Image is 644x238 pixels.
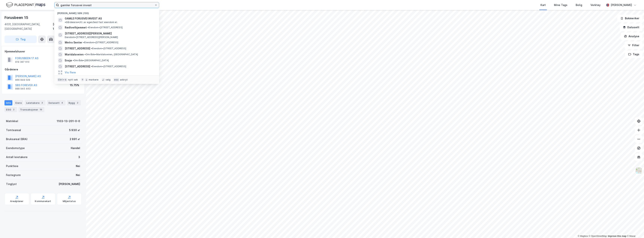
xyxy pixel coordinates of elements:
div: Arealplaner [10,200,23,203]
div: Forusbeen 15 [4,15,29,21]
div: 4031, [GEOGRAPHIC_DATA], [GEOGRAPHIC_DATA] [4,22,53,31]
span: [STREET_ADDRESS] [65,64,90,69]
div: Bolig [576,3,582,7]
div: avbryt [120,78,128,81]
div: Verktøy [590,3,601,7]
a: Improve this map [608,235,626,237]
div: 919 387 610 [15,60,29,63]
button: Tags [625,51,643,58]
span: Eiendom • [STREET_ADDRESS] [91,47,126,50]
div: Tomteareal [6,128,21,132]
button: Tag [4,36,37,43]
div: Antall leietakere [6,155,28,159]
span: Rødtvethjemmet [65,25,87,30]
input: Søk på adresse, matrikkel, gårdeiere, leietakere eller personer [59,2,154,8]
iframe: Chat Widget [625,220,644,238]
div: 966 849 029 [15,78,30,81]
button: Datasett [620,24,643,31]
div: Transaksjoner [19,107,44,112]
div: 3 [40,101,44,105]
div: [PERSON_NAME] [611,3,632,7]
div: 2 [12,108,16,111]
div: Miljøstatus [63,200,76,203]
div: 4 [60,101,64,105]
span: • [84,53,86,56]
div: Kontrollprogram for chat [625,220,644,238]
div: [PERSON_NAME] søk (100) [54,9,159,16]
div: 19 [39,108,43,111]
span: Eiendom • [STREET_ADDRESS] [83,41,118,44]
span: GAMLE FORUSVEI INVEST AS [65,16,102,21]
div: Hjemmelshaver [5,49,81,54]
div: 2 891 ㎡ [70,137,80,141]
div: nytt søk [68,78,78,81]
div: 1103-13-201-0-0 [57,119,80,123]
div: Kommunekart [35,200,51,203]
div: 3 [78,155,80,159]
div: Eiere [14,100,23,105]
div: esc [113,78,119,82]
div: 5 930 ㎡ [69,128,80,132]
div: Ctrl + k [57,78,67,82]
a: Mapbox [578,235,588,237]
div: Gårdeiere [5,67,81,72]
div: Handel [71,146,80,150]
span: [STREET_ADDRESS] [65,46,90,51]
img: logo.f888ab2527a4732fd821a326f86c7f29.svg [6,2,45,8]
span: Eiendom • [STREET_ADDRESS][PERSON_NAME] [65,36,118,39]
a: OpenStreetMap [589,235,607,237]
div: 988 945 463 [15,87,31,90]
span: Område • [GEOGRAPHIC_DATA] [73,59,109,62]
span: Ensjø [65,58,72,63]
div: Bruksareal (BRA) [6,137,28,141]
button: Vis flere [65,70,76,75]
div: ESG [4,107,17,112]
span: • [87,26,89,29]
div: Datasett [47,100,66,105]
span: Område • Maridalsveien, [GEOGRAPHIC_DATA] [84,53,138,56]
div: Kart [540,3,546,7]
div: Mine Tags [554,3,567,7]
span: Gårdeiere • Utl. av egen/leid fast eiendom el. [65,21,118,24]
div: [PERSON_NAME] [59,182,80,186]
span: • [83,41,84,44]
img: Z [635,167,642,174]
span: Eiendom • [STREET_ADDRESS] [87,26,123,29]
div: 15.75% [70,83,79,87]
span: Metro Senter [65,40,82,45]
span: Eiendom • [STREET_ADDRESS] [91,65,126,68]
button: Bokmerker [617,15,643,22]
span: Maridalsveien [65,52,84,57]
div: Punktleie [6,164,18,168]
div: Eiendomstype [6,146,25,150]
div: [GEOGRAPHIC_DATA], 13/201 [53,22,82,31]
div: Festegrunn [6,173,21,177]
div: Nei [76,164,80,168]
div: Nei [76,173,80,177]
span: [STREET_ADDRESS][PERSON_NAME] [65,31,155,36]
span: • [73,59,74,62]
span: • [91,47,92,50]
div: velg [106,78,111,81]
div: markere [89,78,98,81]
span: • [91,65,92,68]
div: Leietakere [25,100,45,105]
div: Tinglyst [6,182,17,186]
div: Bygg [67,100,81,105]
button: Filter [625,42,643,49]
span: • [65,21,66,24]
div: Matrikkel [6,119,18,123]
div: 2 [76,101,79,105]
div: Info [4,100,12,105]
button: Analyse [621,33,643,40]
